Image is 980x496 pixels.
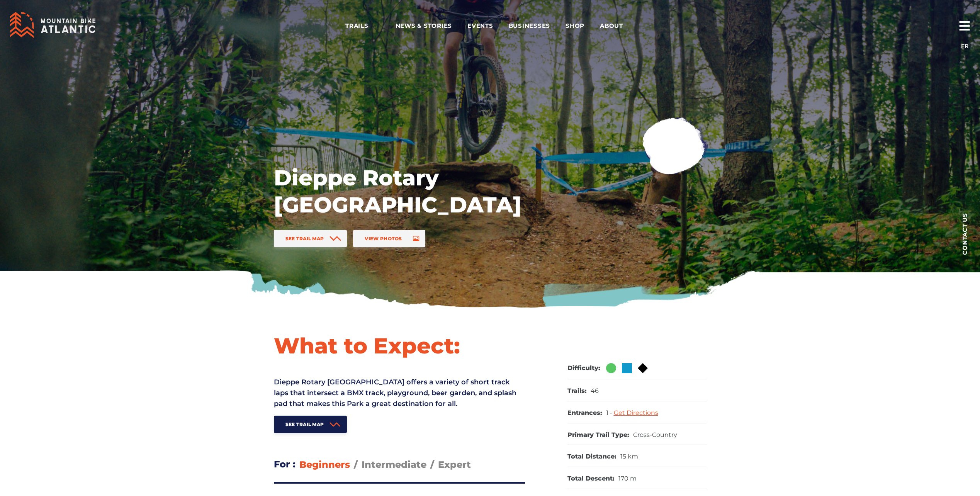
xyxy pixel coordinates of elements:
[285,236,324,241] span: See Trail Map
[396,22,452,30] span: News & Stories
[369,20,380,31] ion-icon: arrow dropdown
[606,363,616,373] img: Green Circle
[566,22,584,30] span: Shop
[567,409,602,417] dt: Entrances:
[618,475,637,483] dd: 170 m
[600,22,635,30] span: About
[949,201,980,267] a: Contact us
[567,453,617,461] dt: Total Distance:
[274,416,347,433] a: See Trail Map
[365,236,402,241] span: View Photos
[638,363,648,373] img: Black Diamond
[274,332,525,359] h1: What to Expect:
[622,363,632,373] img: Blue Square
[438,459,471,470] span: Expert
[285,421,324,427] span: See Trail Map
[467,22,493,30] span: Events
[274,456,296,472] h3: For
[591,387,599,395] dd: 46
[668,139,682,153] ion-icon: play
[567,475,615,483] dt: Total Descent:
[299,459,350,470] span: Beginners
[362,459,426,470] span: Intermediate
[345,22,380,30] span: Trails
[509,22,550,30] span: Businesses
[624,20,635,31] ion-icon: arrow dropdown
[961,42,968,49] a: FR
[633,431,677,439] dd: Cross-Country
[567,364,600,372] dt: Difficulty:
[274,164,521,218] h1: Dieppe Rotary [GEOGRAPHIC_DATA]
[933,19,945,32] ion-icon: search
[614,409,658,416] a: Get Directions
[567,431,629,439] dt: Primary Trail Type:
[606,409,614,416] span: 1
[567,387,587,395] dt: Trails:
[274,230,347,247] a: See Trail Map
[353,230,425,247] a: View Photos
[962,213,968,255] span: Contact us
[274,377,525,409] p: Dieppe Rotary [GEOGRAPHIC_DATA] offers a variety of short track laps that intersect a BMX track, ...
[620,453,638,461] dd: 15 km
